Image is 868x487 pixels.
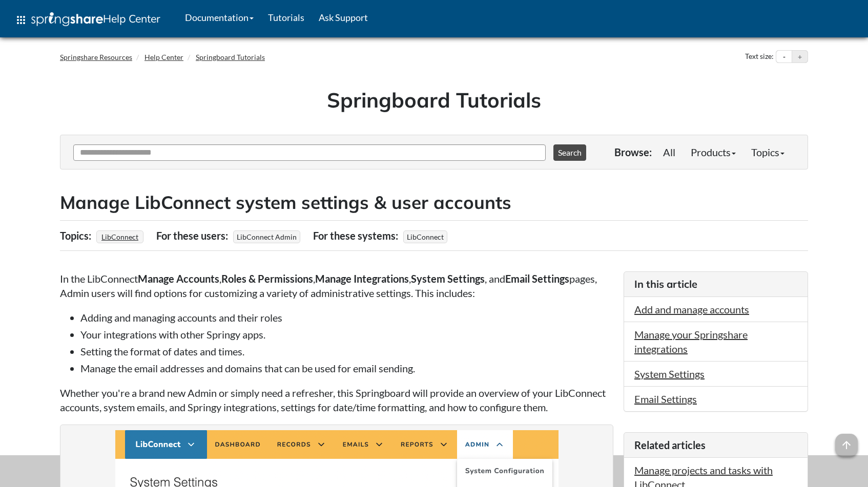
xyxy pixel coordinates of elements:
span: Help Center [103,12,160,25]
a: System Settings [634,368,705,380]
strong: Manage Integrations [315,272,409,285]
strong: Email Settings [505,272,569,285]
div: This site uses cookies as well as records your IP address for usage statistics. [50,463,818,479]
a: Documentation [178,5,261,30]
li: Adding and managing accounts and their roles [80,310,613,325]
a: Help Center [144,53,183,61]
h2: Manage LibConnect system settings & user accounts [60,190,808,215]
button: Decrease text size [776,51,792,63]
p: In the LibConnect , , , , and pages, Admin users will find options for customizing a variety of a... [60,271,613,300]
a: Springshare Resources [60,53,132,61]
span: LibConnect [403,230,447,243]
span: apps [15,14,27,26]
a: Springboard Tutorials [196,53,265,61]
li: Manage the email addresses and domains that can be used for email sending. [80,361,613,375]
h3: In this article [634,277,797,291]
a: arrow_upward [835,435,858,447]
strong: Manage Accounts [138,272,219,285]
img: Springshare [31,12,103,26]
strong: System Settings [411,272,485,285]
a: Add and manage accounts [634,303,749,315]
div: For these systems: [313,226,401,245]
span: arrow_upward [835,434,858,456]
strong: Roles & Permissions [221,272,313,285]
a: Products [683,142,743,162]
p: Browse: [614,145,652,159]
a: Tutorials [261,5,312,30]
a: Topics [743,142,792,162]
a: Ask Support [312,5,375,30]
div: Topics: [60,226,94,245]
button: Increase text size [792,51,808,63]
li: Setting the format of dates and times. [80,344,613,358]
a: Manage your Springshare integrations [634,328,748,355]
a: All [655,142,683,162]
span: Related articles [634,439,706,451]
div: For these users: [156,226,231,245]
h1: Springboard Tutorials [68,86,800,114]
a: Email Settings [634,393,697,405]
div: Text size: [743,50,776,63]
a: LibConnect [100,229,140,244]
a: apps Help Center [8,5,168,35]
li: Your integrations with other Springy apps. [80,327,613,342]
p: Whether you're a brand new Admin or simply need a refresher, this Springboard will provide an ove... [60,386,613,414]
button: Search [553,144,586,161]
span: LibConnect Admin [233,230,300,243]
